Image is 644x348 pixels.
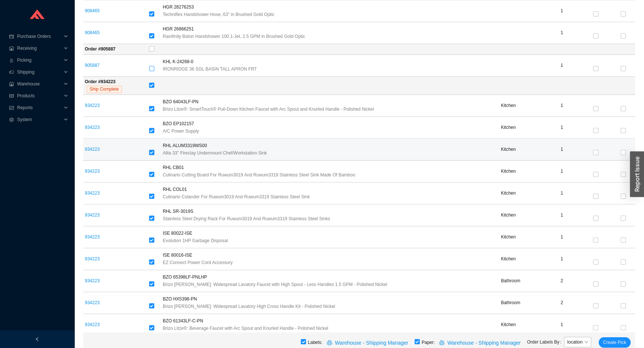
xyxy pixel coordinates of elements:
span: Stainless Steel Drying Rack For Ruwum3019 And Ruwum3319 Stainless Steel Sinks [163,215,330,222]
span: ISE 80022-ISE [163,230,192,237]
span: Warehouse - Shipping Manager [447,339,521,347]
span: System [17,114,62,126]
td: 1 [544,314,580,336]
a: 934223 [85,234,100,240]
td: 1 [544,204,580,226]
span: Products [17,90,62,102]
span: printer [327,340,334,346]
button: printerWarehouse - Shipping Manager [322,337,415,348]
button: printerWarehouse - Shipping Manager [435,337,527,348]
td: 2 [544,270,580,292]
strong: Order # 934223 [85,79,116,84]
span: BZO 64043LF-PN [163,98,199,105]
a: 934223 [85,212,100,218]
span: credit-card [9,34,14,39]
span: Reports [17,102,62,114]
span: Brizo [PERSON_NAME]: Widespread Lavatory High Cross Handle Kit - Polished Nickel [163,303,335,310]
span: Shipping [17,66,62,78]
span: RHL COL01 [163,186,187,193]
td: Kitchen [499,248,544,270]
td: Bathroom [499,270,544,292]
span: Ship Complete [87,85,122,93]
span: printer [439,340,446,346]
span: RHL ALUM3319WS00 [163,142,207,149]
strong: Order # 905887 [85,46,116,52]
span: ISE 80016-ISE [163,251,192,259]
td: 1 [544,248,580,270]
span: location [567,337,588,347]
span: A/C Power Supply [163,127,199,135]
span: Techniflex Handshower Hose, 63" in Brushed Gold Optic [163,11,274,18]
span: Warehouse [17,78,62,90]
a: 908465 [85,30,100,35]
span: EZ Connect Power Cord Accessory [163,259,233,266]
span: Culinario Cutting Board For Ruwum3019 And Ruwum3319 Stainless Steel Sink Made Of Bamboo [163,171,355,179]
span: RHL CB01 [163,164,184,171]
span: Evolution 1HP Garbage Disposal [163,237,228,244]
span: BZO 61343LF-C-PN [163,317,203,325]
span: HGR 26866251 [163,25,194,33]
span: Brizo Litze®: SmartTouch® Pull-Down Kitchen Faucet with Arc Spout and Knurled Handle - Polished N... [163,105,374,113]
span: BZO HX5398-PN [163,295,197,303]
td: 1 [544,160,580,182]
a: 934223 [85,300,100,305]
span: Picking [17,54,62,66]
span: Allia 33" Fireclay Undermount Chef/Workstation Sink [163,149,267,157]
td: Kitchen [499,314,544,336]
span: Purchase Orders [17,30,62,42]
td: Bathroom [499,292,544,314]
span: HGR 28276253 [163,3,194,11]
span: RHL SR-3019S [163,208,193,215]
span: Brizo Litze®: Beverage Faucet with Arc Spout and Knurled Handle - Polished Nickel [163,325,328,332]
a: 934223 [85,125,100,130]
span: KHL K-24268-0 [163,58,193,65]
a: 934223 [85,256,100,261]
a: 905887 [85,63,100,68]
a: 908465 [85,8,100,13]
td: 1 [544,95,580,117]
td: 2 [544,292,580,314]
a: 934223 [85,147,100,152]
td: Kitchen [499,204,544,226]
td: Kitchen [499,160,544,182]
td: 1 [544,117,580,139]
span: BZO EP102157 [163,120,194,127]
button: Create Pick [599,337,631,348]
a: 934223 [85,322,100,327]
td: 1 [544,226,580,248]
td: Kitchen [499,117,544,139]
td: Kitchen [499,95,544,117]
a: 934223 [85,169,100,174]
span: Receiving [17,42,62,54]
span: BZO 65398LF-PNLHP [163,273,207,281]
span: Warehouse - Shipping Manager [335,339,408,347]
a: 934223 [85,278,100,283]
span: Culinario Colander For Ruwum3019 And Ruwum3319 Stainless Steel Sink [163,193,310,201]
td: Kitchen [499,226,544,248]
td: Kitchen [499,139,544,160]
span: fund [9,105,14,110]
td: 1 [544,22,580,44]
a: 934223 [85,191,100,196]
span: left [35,337,39,341]
label: Order Labels By [527,337,564,347]
td: 1 [544,139,580,160]
span: Brizo [PERSON_NAME]: Widespread Lavatory Faucet with High Spout - Less Handles 1.5 GPM - Polished... [163,281,387,288]
td: 1 [544,55,580,77]
span: Rainfinity Baton Handshower 100 1-Jet, 2.5 GPM in Brushed Gold Optic [163,33,305,40]
td: 1 [544,182,580,204]
span: IRONRIDGE 36 SGL BASIN TALL APRON FRT [163,65,257,73]
span: read [9,94,14,98]
td: Kitchen [499,182,544,204]
a: 934223 [85,103,100,108]
span: Create Pick [603,339,626,346]
span: setting [9,117,14,122]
